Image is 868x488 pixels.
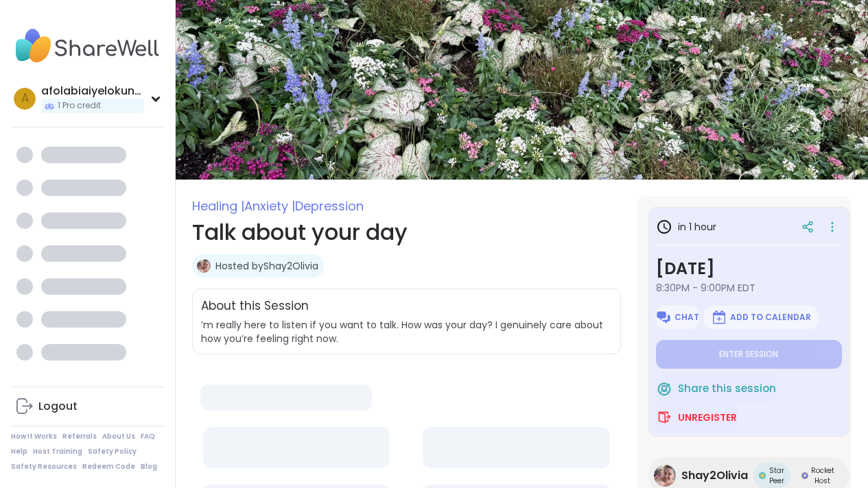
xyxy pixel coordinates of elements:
a: Referrals [62,432,97,441]
span: 8:30PM - 9:00PM EDT [656,281,842,295]
span: Healing | [192,197,244,215]
span: Add to Calendar [730,312,811,323]
a: Redeem Code [82,462,135,472]
a: About Us [102,432,135,441]
a: Logout [11,390,164,423]
a: Host Training [33,447,82,456]
span: Anxiety | [244,197,295,215]
span: Share this session [678,381,776,397]
img: Shay2Olivia [654,465,676,487]
span: Rocket Host [811,465,834,486]
span: Unregister [678,411,737,424]
span: a [21,90,29,108]
a: Safety Policy [88,447,137,456]
span: ’m really here to listen if you want to talk. How was your day? I genuinely care about how you’re... [201,318,612,345]
a: Blog [141,462,157,472]
h3: in 1 hour [656,219,716,235]
span: Chat [675,312,699,323]
span: Star Peer [769,465,785,486]
img: Star Peer [759,472,766,479]
button: Unregister [656,403,737,432]
a: Help [11,447,27,456]
span: Enter session [719,349,778,360]
img: Rocket Host [801,472,808,479]
a: Hosted byShay2Olivia [215,259,318,273]
button: Enter session [656,340,842,369]
img: Shay2Olivia [197,259,211,273]
div: afolabiaiyelokunvictoria [41,84,144,99]
img: ShareWell Logomark [711,309,727,326]
h1: Talk about your day [192,216,621,249]
img: ShareWell Nav Logo [11,22,164,70]
span: Shay2Olivia [681,467,748,484]
img: ShareWell Logomark [656,409,672,426]
h3: [DATE] [656,256,842,281]
button: Chat [656,306,699,329]
button: Add to Calendar [704,306,818,329]
a: Safety Resources [11,462,77,472]
div: Logout [38,399,78,414]
img: ShareWell Logomark [656,380,672,397]
span: Depression [295,197,364,215]
h2: About this Session [201,297,309,315]
button: Share this session [656,374,776,403]
img: ShareWell Logomark [655,309,672,326]
span: 1 Pro credit [58,100,101,112]
a: FAQ [141,432,155,441]
a: How It Works [11,432,57,441]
